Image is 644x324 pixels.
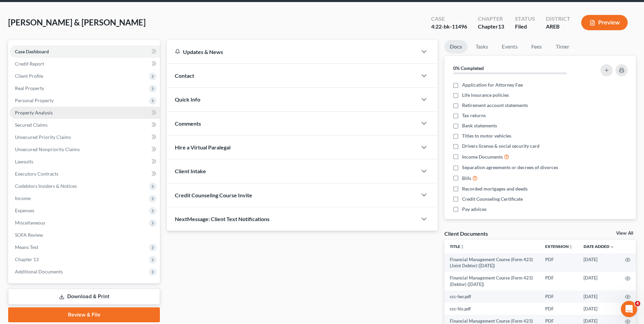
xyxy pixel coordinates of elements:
td: ccc-her.pdf [444,290,540,303]
a: Events [496,40,523,53]
td: [DATE] [578,253,620,272]
a: SOFA Review [10,229,160,241]
div: 4:22-bk-11496 [431,23,467,31]
td: PDF [540,253,578,272]
a: Credit Report [10,58,160,70]
a: Secured Claims [10,119,160,131]
span: 4 [635,301,640,306]
span: Chapter 13 [15,256,39,262]
td: Financial Management Course (Form 423) (Debtor) ([DATE]) [444,272,540,290]
div: Updates & News [175,48,409,55]
div: Chapter [478,23,504,31]
span: 13 [498,23,504,30]
span: Codebtors Insiders & Notices [15,183,77,189]
div: AREB [546,23,570,31]
span: NextMessage: Client Text Notifications [175,216,270,222]
span: Life insurance policies [462,92,509,98]
div: Case [431,15,467,23]
span: Means Test [15,244,38,250]
span: Income [15,195,31,201]
a: Tasks [470,40,494,53]
a: Docs [444,40,467,53]
a: Timer [550,40,575,53]
span: Bank statements [462,122,497,129]
a: Case Dashboard [10,46,160,58]
a: Date Added expand_more [584,244,614,249]
a: Download & Print [8,289,160,305]
span: Retirement account statements [462,102,528,109]
span: Separation agreements or decrees of divorces [462,164,558,171]
td: ccc-his.pdf [444,303,540,315]
span: Credit Report [15,61,44,67]
td: PDF [540,272,578,290]
span: Client Profile [15,73,43,79]
a: Fees [526,40,548,53]
a: Extensionunfold_more [545,244,573,249]
span: Unsecured Priority Claims [15,134,71,140]
a: Property Analysis [10,107,160,119]
span: Hire a Virtual Paralegal [175,144,231,150]
span: Additional Documents [15,269,63,274]
i: unfold_more [460,245,464,249]
span: Case Dashboard [15,49,49,54]
td: PDF [540,303,578,315]
span: Contact [175,72,194,79]
span: Property Analysis [15,110,53,115]
td: Financial Management Course (Form 423) (Joint Debtor) ([DATE]) [444,253,540,272]
div: Client Documents [444,230,488,237]
a: Review & File [8,307,160,322]
span: Application for Attorney Fee [462,82,523,88]
span: Quick Info [175,96,200,103]
span: Miscellaneous [15,220,45,226]
a: View All [616,231,633,236]
div: Status [515,15,535,23]
span: Credit Counseling Course Invite [175,192,252,198]
a: Titleunfold_more [450,244,464,249]
td: [DATE] [578,272,620,290]
span: Client Intake [175,168,206,174]
span: Lawsuits [15,159,33,164]
a: Executory Contracts [10,168,160,180]
div: District [546,15,570,23]
span: Titles to motor vehicles [462,132,511,139]
span: Expenses [15,208,34,213]
button: Preview [581,15,628,30]
span: Comments [175,120,201,127]
span: Income Documents [462,154,503,160]
iframe: Intercom live chat [621,301,637,317]
a: Lawsuits [10,156,160,168]
div: Chapter [478,15,504,23]
span: Credit Counseling Certificate [462,196,523,202]
span: Personal Property [15,97,54,103]
td: PDF [540,290,578,303]
span: Pay advices [462,206,486,213]
a: Unsecured Priority Claims [10,131,160,143]
i: expand_more [610,245,614,249]
span: Unsecured Nonpriority Claims [15,146,80,152]
span: Executory Contracts [15,171,58,177]
a: Unsecured Nonpriority Claims [10,143,160,156]
span: Secured Claims [15,122,48,128]
span: Recorded mortgages and deeds [462,185,528,192]
span: SOFA Review [15,232,43,238]
div: Filed [515,23,535,31]
span: Tax returns [462,112,486,119]
strong: 0% Completed [453,65,484,71]
span: Drivers license & social security card [462,143,539,149]
td: [DATE] [578,303,620,315]
td: [DATE] [578,290,620,303]
span: [PERSON_NAME] & [PERSON_NAME] [8,17,146,27]
span: Real Property [15,85,44,91]
span: Bills [462,175,471,182]
i: unfold_more [569,245,573,249]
